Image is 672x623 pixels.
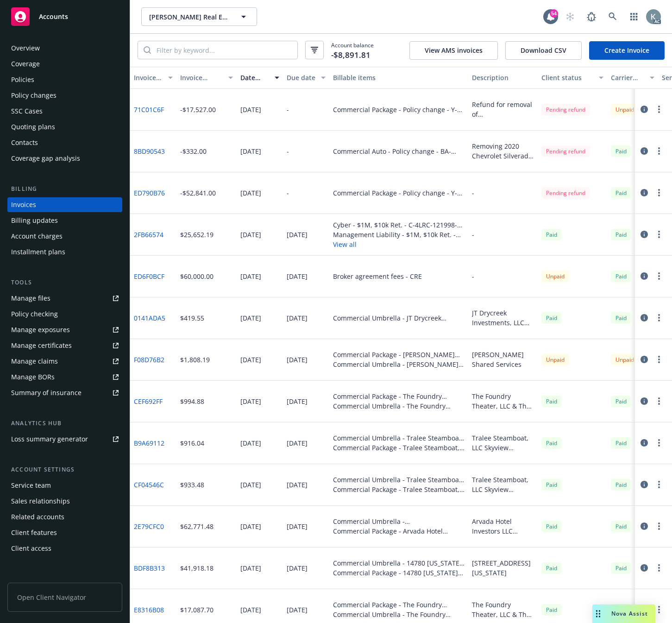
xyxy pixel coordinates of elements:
div: [DATE] [287,522,308,531]
div: [DATE] [240,271,261,281]
a: Account charges [7,229,122,244]
div: Account charges [11,229,63,244]
a: Report a Bug [582,7,601,26]
div: Description [472,73,534,82]
div: JT Drycreek Investments, LLC [GEOGRAPHIC_DATA] [472,308,534,327]
button: Billable items [329,67,468,89]
span: Nova Assist [611,610,648,617]
a: Overview [7,41,122,56]
div: Commercial Umbrella - JT Drycreek Investments, LLC [333,313,465,323]
a: 71C01C6F [134,105,164,114]
a: Loss summary generator [7,432,122,447]
div: Commercial Package - Tralee Steamboat, LLC [333,485,465,494]
div: Tools [7,278,122,287]
button: Description [468,67,538,89]
a: CEF692FF [134,396,163,406]
button: Due date [283,67,329,89]
div: $419.55 [180,313,204,323]
div: $17,087.70 [180,605,214,615]
div: $933.48 [180,480,204,490]
a: ED6F0BCF [134,271,164,281]
div: [DATE] [240,480,261,490]
a: Switch app [625,7,643,26]
span: Paid [611,229,631,240]
div: Commercial Package - 14780 [US_STATE] 1, LLC [333,568,465,578]
a: Manage exposures [7,322,122,337]
span: Paid [541,396,562,407]
div: Commercial Umbrella - [GEOGRAPHIC_DATA] Investors LLC [333,516,465,526]
div: Paid [541,229,562,240]
div: [DATE] [240,313,261,323]
div: Summary of insurance [11,385,82,400]
a: Start snowing [561,7,579,26]
div: Paid [611,604,631,616]
div: Account settings [7,465,122,474]
div: Removing 2020 Chevrolet Silverado VIN: [US_VEHICLE_IDENTIFICATION_NUMBER] [472,141,534,161]
div: [DATE] [287,313,308,323]
div: Billable items [333,73,465,82]
span: Accounts [39,13,68,20]
div: [DATE] [240,396,261,406]
div: Date issued [240,73,269,82]
div: Paid [611,396,631,407]
div: - [287,105,289,114]
div: Tralee Steamboat, LLC Skyview Apartments 2 [472,433,534,453]
div: Paid [541,479,562,491]
span: Paid [611,271,631,282]
div: Client features [11,525,57,540]
img: photo [646,9,661,24]
div: Policy changes [11,88,57,103]
div: Commercial Umbrella - Tralee Steamboat, LLC [333,433,465,443]
div: Billing [7,184,122,194]
div: Commercial Auto - Policy change - BA-B1575195-25-14-G [333,146,465,156]
div: - [287,188,289,198]
div: Commercial Package - Tralee Steamboat, LLC [333,443,465,453]
button: Client status [538,67,607,89]
span: -$8,891.81 [331,49,371,61]
div: $1,808.19 [180,355,210,365]
button: [PERSON_NAME] Real Estate Services, LLC [141,7,257,26]
a: Manage BORs [7,370,122,384]
div: Coverage gap analysis [11,151,80,166]
div: - [472,230,474,239]
div: Unpaid [611,104,639,115]
div: Policies [11,72,34,87]
div: Paid [611,312,631,324]
div: The Foundry Theater, LLC & The Foundry Loveland, LLC The Foundry - Theater [472,600,534,619]
div: Management Liability - $1M, $10k Ret. - EKS3574881 [333,230,465,239]
div: Manage exposures [11,322,70,337]
div: 54 [550,9,558,18]
a: Coverage [7,57,122,71]
div: $994.88 [180,396,204,406]
div: [DATE] [287,355,308,365]
div: Analytics hub [7,419,122,428]
div: [DATE] [287,230,308,239]
div: Policy checking [11,307,58,321]
div: Commercial Umbrella - The Foundry Theater, LLC & The Foundry Loveland, LLC [333,401,465,411]
div: Paid [541,604,562,616]
a: Manage files [7,291,122,306]
div: Commercial Package - The Foundry Theater, LLC & The Foundry Loveland, LLC [333,391,465,401]
div: [DATE] [240,605,261,615]
div: Commercial Package - The Foundry Theater, LLC & The Foundry Loveland, LLC [333,600,465,610]
div: Billing updates [11,213,58,228]
div: Client access [11,541,51,556]
div: Commercial Package - Policy change - Y-630-5S978357-TIL-25 [333,105,465,114]
div: Paid [611,437,631,449]
span: Paid [611,145,631,157]
button: Carrier status [607,67,658,89]
a: Policy changes [7,88,122,103]
div: Commercial Package - [PERSON_NAME] Shared Services [333,350,465,359]
button: Invoice amount [176,67,237,89]
div: Carrier status [611,73,644,82]
a: Accounts [7,4,122,30]
div: Commercial Umbrella - Tralee Steamboat, LLC [333,475,465,485]
div: [DATE] [240,105,261,114]
a: Sales relationships [7,494,122,509]
a: F08D76B2 [134,355,164,365]
div: - [287,146,289,156]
